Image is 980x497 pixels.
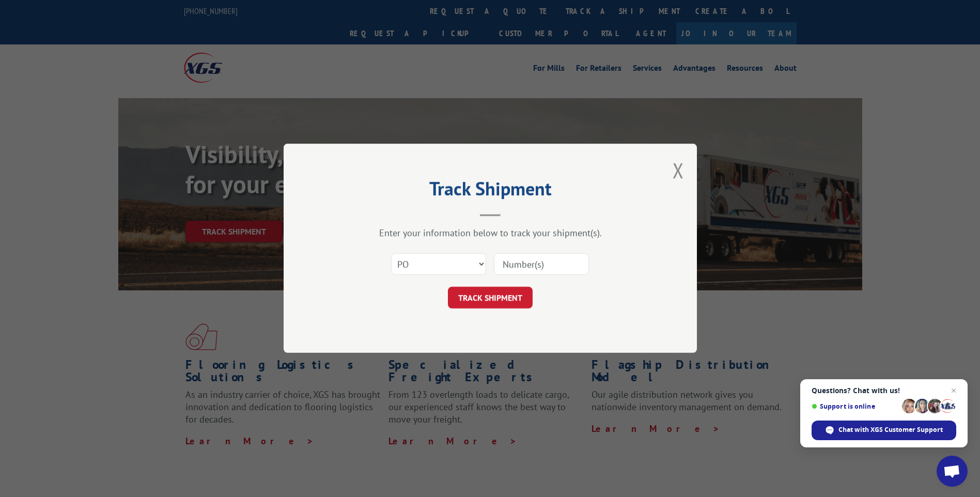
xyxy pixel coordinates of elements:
[448,287,533,309] button: TRACK SHIPMENT
[812,421,956,440] div: Chat with XGS Customer Support
[947,384,960,397] span: Close chat
[673,157,684,184] button: Close modal
[335,227,645,239] div: Enter your information below to track your shipment(s).
[838,425,943,434] span: Chat with XGS Customer Support
[335,181,645,201] h2: Track Shipment
[812,386,956,395] span: Questions? Chat with us!
[937,456,968,487] div: Open chat
[494,254,589,275] input: Number(s)
[812,402,898,410] span: Support is online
